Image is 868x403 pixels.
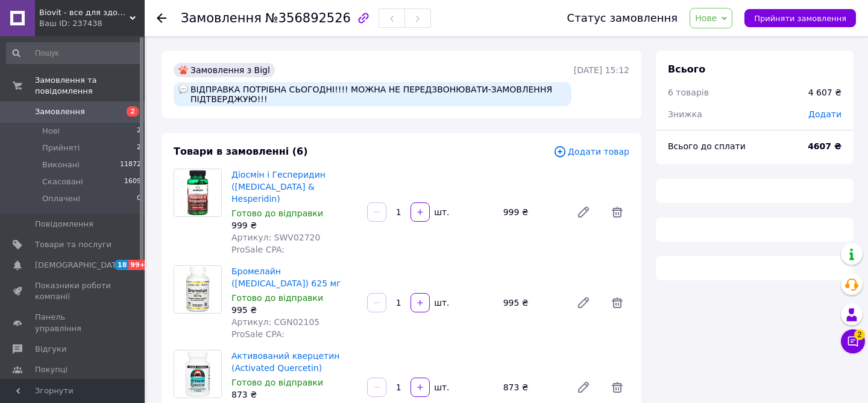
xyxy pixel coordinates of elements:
[574,65,629,75] time: [DATE] 15:12
[553,145,629,158] span: Додати товар
[174,82,571,106] div: ВІДПРАВКА ПОТРІБНА СЬОГОДНІ!!!! МОЖНА НЕ ПЕРЕДЗВОНЮВАТИ-ЗАМОВЛЕННЯ ПІДТВЕРДЖУЮ!!!
[668,88,709,97] span: 6 товарів
[841,329,865,353] button: Чат з покупцем2
[231,208,323,218] span: Готово до відправки
[231,329,285,339] span: ProSale CPA:
[174,266,221,313] img: Бромелайн (Bromelain) 625 мг
[231,304,357,316] div: 995 ₴
[431,297,450,309] div: шт.
[124,176,141,187] span: 1609
[137,126,141,137] span: 2
[174,146,308,157] span: Товари в замовленні (6)
[137,193,141,204] span: 0
[35,260,124,271] span: [DEMOGRAPHIC_DATA]
[42,126,60,137] span: Нові
[35,239,112,250] span: Товари та послуги
[35,364,68,375] span: Покупці
[231,293,323,303] span: Готово до відправки
[174,169,221,216] img: Діосмін і Гесперидин (Diosmin & Hesperidin)
[115,260,128,270] span: 18
[605,200,629,224] span: Видалити
[808,86,841,98] div: 4 607 ₴
[120,160,141,170] span: 11872
[42,143,80,153] span: Прийняті
[231,388,357,401] div: 873 ₴
[605,375,629,399] span: Видалити
[265,11,351,25] span: №356892526
[668,63,705,75] span: Всього
[231,351,340,373] a: Активований кверцетин (Activated Quercetin)
[567,12,678,24] div: Статус замовлення
[35,280,112,302] span: Показники роботи компанії
[137,143,141,153] span: 2
[231,378,323,387] span: Готово до відправки
[6,42,142,64] input: Пошук
[127,106,139,117] span: 2
[42,176,83,187] span: Скасовані
[808,141,841,151] b: 4607 ₴
[42,160,80,170] span: Виконані
[431,381,450,393] div: шт.
[498,204,567,221] div: 999 ₴
[498,379,567,396] div: 873 ₴
[695,13,717,23] span: Нове
[668,109,702,119] span: Знижка
[231,245,285,254] span: ProSale CPA:
[754,14,846,23] span: Прийняти замовлення
[181,11,262,25] span: Замовлення
[178,85,188,94] img: :speech_balloon:
[39,7,130,18] span: Biovit - все для здоров'я та краси
[571,375,596,399] a: Редагувати
[668,141,746,151] span: Всього до сплати
[605,291,629,315] span: Видалити
[231,266,341,288] a: Бромелайн ([MEDICAL_DATA]) 625 мг
[39,18,145,29] div: Ваш ID: 237438
[571,200,596,224] a: Редагувати
[744,9,856,27] button: Прийняти замовлення
[498,294,567,311] div: 995 ₴
[231,317,319,327] span: Артикул: CGN02105
[35,75,145,97] span: Замовлення та повідомлення
[35,106,85,117] span: Замовлення
[128,260,148,270] span: 99+
[808,109,841,119] span: Додати
[157,12,166,24] div: Повернутися назад
[854,327,865,338] span: 2
[42,193,80,204] span: Оплачені
[231,233,320,242] span: Артикул: SWV02720
[35,312,112,334] span: Панель управління
[231,170,325,204] a: Діосмін і Гесперидин ([MEDICAL_DATA] & Hesperidin)
[35,344,66,355] span: Відгуки
[174,63,275,77] div: Замовлення з Bigl
[431,206,450,218] div: шт.
[571,291,596,315] a: Редагувати
[35,219,93,230] span: Повідомлення
[174,350,221,398] img: Активований кверцетин (Activated Quercetin)
[231,219,357,231] div: 999 ₴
